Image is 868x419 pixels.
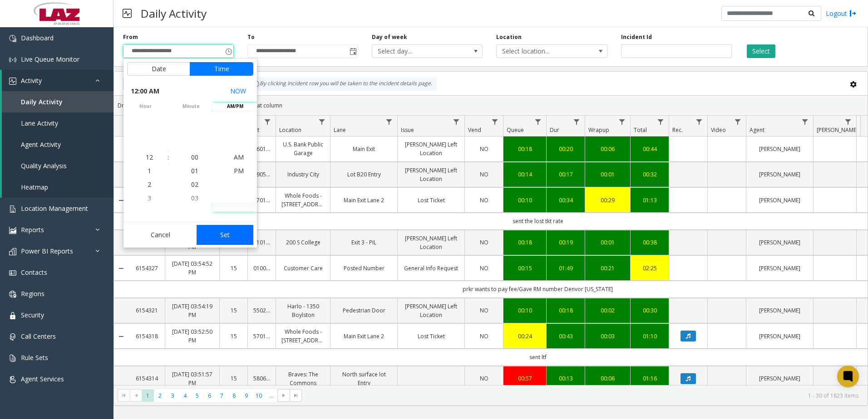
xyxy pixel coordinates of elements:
span: Go to the next page [280,392,287,399]
a: 570146 [253,332,270,341]
a: 00:02 [591,306,625,315]
a: 6154327 [134,264,159,273]
span: NO [480,196,488,204]
button: Time tab [190,62,253,76]
a: 01:13 [636,196,663,205]
a: Issue Filter Menu [450,116,463,128]
a: Collapse Details [114,197,128,204]
a: 00:14 [509,170,541,179]
a: Rec. Filter Menu [693,116,705,128]
span: Page 10 [253,390,265,402]
a: 00:01 [591,238,625,247]
div: 00:06 [591,145,625,153]
a: Posted Number [336,264,392,273]
a: 00:30 [636,306,663,315]
span: Agent Services [21,375,64,383]
img: 'icon' [9,333,16,341]
div: 00:38 [636,238,663,247]
a: 590571 [253,170,270,179]
span: Go to the last page [290,389,302,402]
a: 760140 [253,145,270,153]
a: 010016 [253,264,270,273]
a: [PERSON_NAME] Left Location [403,166,459,183]
a: [PERSON_NAME] [752,170,808,179]
a: NO [470,238,498,247]
span: Page 4 [179,390,191,402]
a: 200 S College [281,238,325,247]
span: Page 8 [228,390,240,402]
span: minute [169,103,213,110]
span: NO [480,307,488,314]
a: 00:32 [636,170,663,179]
div: 00:13 [552,374,579,383]
a: 00:10 [509,196,541,205]
a: 15 [225,264,242,273]
span: AM [234,153,244,161]
img: 'icon' [9,291,16,298]
span: Select location... [497,45,585,58]
a: Braves: The Commons [281,370,325,387]
a: 01:10 [636,332,663,341]
button: Select now [227,83,250,99]
button: Set [197,225,254,245]
span: AM/PM [213,103,257,110]
a: Exit 3 - PIL [336,238,392,247]
a: 580666 [253,374,270,383]
a: [PERSON_NAME] Left Location [403,234,459,251]
span: hour [123,103,168,110]
div: Data table [114,116,868,385]
a: Pedestrian Door [336,306,392,315]
span: PM [234,166,244,175]
div: 00:20 [552,145,579,153]
a: Whole Foods - [STREET_ADDRESS] [281,327,325,345]
div: 00:18 [509,238,541,247]
a: Vend Filter Menu [489,116,501,128]
span: Toggle popup [223,45,233,58]
span: Page 9 [240,390,252,402]
span: [PERSON_NAME] [817,126,858,134]
span: NO [480,264,488,272]
span: Wrapup [588,126,609,134]
span: Reports [21,225,44,234]
a: [PERSON_NAME] [752,374,808,383]
a: 00:03 [591,332,625,341]
label: Day of week [372,33,407,41]
div: 00:01 [591,170,625,179]
span: Page 11 [265,390,277,402]
span: Power BI Reports [21,247,73,255]
div: 02:25 [636,264,663,273]
span: 3 [148,194,151,202]
span: NO [480,375,488,382]
a: Lane Activity [2,112,113,134]
a: 00:10 [509,306,541,315]
a: Customer Care [281,264,325,273]
a: 00:43 [552,332,579,341]
div: 00:57 [509,374,541,383]
span: 12 [146,153,153,161]
label: Incident Id [621,33,652,41]
div: 00:18 [509,145,541,153]
span: Call Centers [21,332,56,341]
a: Collapse Details [114,333,128,340]
span: Page 6 [203,390,216,402]
img: 'icon' [9,78,16,85]
a: 6154314 [134,374,159,383]
span: NO [480,332,488,340]
div: 00:44 [636,145,663,153]
img: 'icon' [9,312,16,319]
a: 00:24 [509,332,541,341]
img: pageIcon [123,2,132,24]
span: Agent Activity [21,140,61,149]
span: Live Queue Monitor [21,55,79,63]
span: Regions [21,289,44,298]
a: Collapse Details [114,265,128,272]
a: Lot Filter Menu [261,116,274,128]
a: Activity [2,70,113,91]
a: [PERSON_NAME] [752,264,808,273]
